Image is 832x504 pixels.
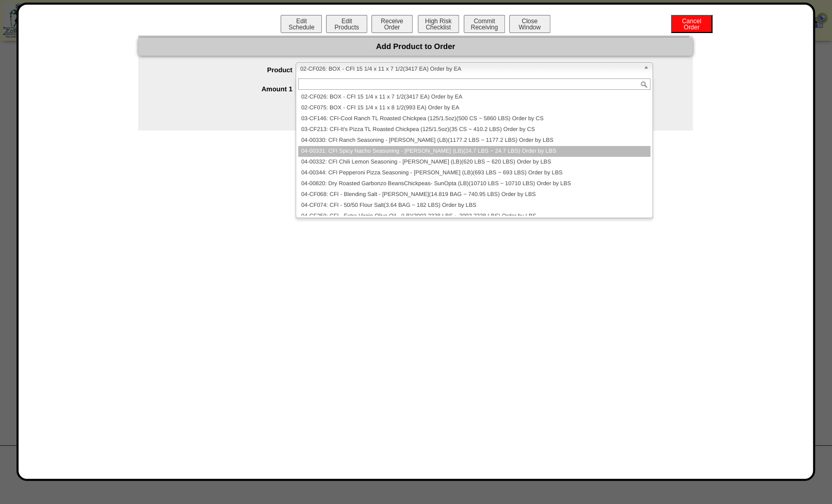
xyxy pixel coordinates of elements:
button: EditSchedule [281,15,322,33]
li: 04-00344: CFI Pepperoni Pizza Seasoning - [PERSON_NAME] (LB)(693 LBS ~ 693 LBS) Order by LBS [298,168,650,178]
button: ReceiveOrder [371,15,413,33]
li: 04-CF074: CFI - 50/50 Flour Salt(3.64 BAG ~ 182 LBS) Order by LBS [298,200,650,211]
a: CloseWindow [508,23,551,31]
li: 04-00330: CFI Ranch Seasoning - [PERSON_NAME] (LB)(1177.2 LBS ~ 1177.2 LBS) Order by LBS [298,135,650,146]
button: High RiskChecklist [418,15,459,33]
li: 04-00820: Dry Roasted Garbonzo BeansChickpeas- SunOpta (LB)(10710 LBS ~ 10710 LBS) Order by LBS [298,178,650,189]
button: CancelOrder [671,15,712,33]
label: Product [159,66,296,74]
li: 04-00331: CFI Spicy Nacho Seasoning - [PERSON_NAME] (LB)(24.7 LBS ~ 24.7 LBS) Order by LBS [298,146,650,157]
button: CommitReceiving [464,15,505,33]
span: 02-CF026: BOX - CFI 15 1/4 x 11 x 7 1/2(3417 EA) Order by EA [300,63,639,75]
li: 04-CF259: CFI - Extra Virgin Olive Oil - (LB)(3003.2338 LBS ~ 3003.2338 LBS) Order by LBS [298,211,650,222]
li: 04-00332: CFI Chili Lemon Seasoning - [PERSON_NAME] (LB)(620 LBS ~ 620 LBS) Order by LBS [298,157,650,168]
a: High RiskChecklist [417,24,462,31]
li: 03-CF146: CFI-Cool Ranch TL Roasted Chickpea (125/1.5oz)(500 CS ~ 5860 LBS) Order by CS [298,113,650,124]
li: 02-CF026: BOX - CFI 15 1/4 x 11 x 7 1/2(3417 EA) Order by EA [298,92,650,103]
div: Add Product to Order [138,38,693,56]
li: 04-CF068: CFI - Blending Salt - [PERSON_NAME](14.819 BAG ~ 740.95 LBS) Order by LBS [298,189,650,200]
li: 03-CF213: CFI-It's Pizza TL Roasted Chickpea (125/1.5oz)(35 CS ~ 410.2 LBS) Order by CS [298,124,650,135]
button: CloseWindow [509,15,550,33]
li: 02-CF075: BOX - CFI 15 1/4 x 11 x 8 1/2(993 EA) Order by EA [298,103,650,113]
label: Amount 1 [159,85,296,93]
button: EditProducts [326,15,367,33]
